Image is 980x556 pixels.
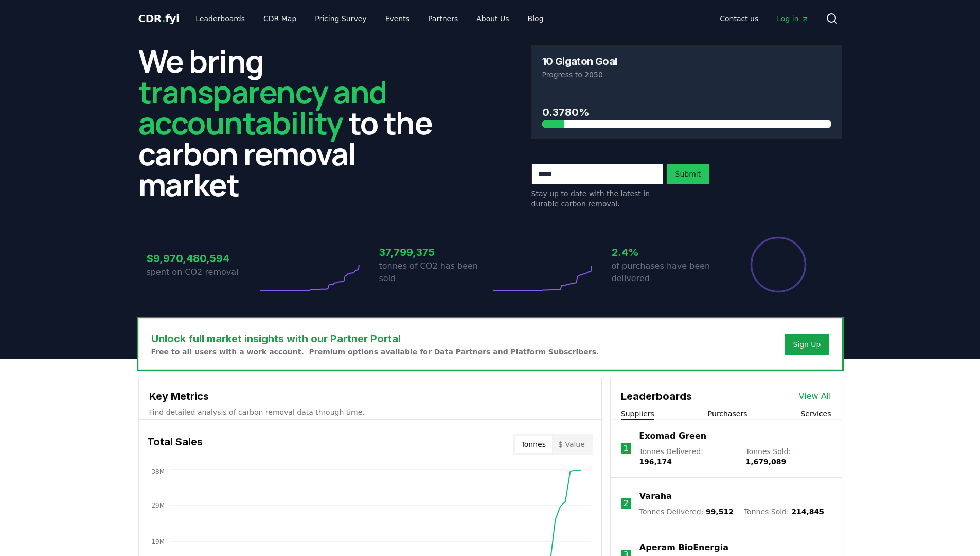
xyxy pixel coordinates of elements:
p: Free to all users with a work account. Premium options available for Data Partners and Platform S... [151,346,599,357]
p: Tonnes Sold : [744,507,824,517]
a: Partners [420,9,466,28]
p: Stay up to date with the latest in durable carbon removal. [531,188,663,209]
a: Pricing Survey [307,9,375,28]
a: Log in [769,9,817,28]
button: $ Value [552,436,591,453]
span: 214,845 [791,508,824,516]
a: Contact us [711,9,767,28]
tspan: 19M [151,538,165,545]
p: Tonnes Delivered : [639,507,734,517]
h3: 2.4% [612,245,723,260]
span: transparency and accountability [138,71,387,144]
button: Services [800,409,831,419]
p: Tonnes Sold : [745,446,831,467]
h3: Key Metrics [149,389,591,404]
button: Suppliers [621,409,654,419]
tspan: 29M [151,502,165,509]
a: Blog [520,9,552,28]
span: Log in [777,13,809,24]
span: . [162,12,165,25]
a: Aperam BioEnergia [639,542,728,554]
span: CDR fyi [138,12,180,25]
p: 1 [623,442,628,455]
div: Percentage of sales delivered [750,236,807,293]
tspan: 38M [151,468,165,475]
button: Purchasers [708,409,747,419]
a: CDR.fyi [138,11,180,26]
nav: Main [711,9,817,28]
a: Events [377,9,418,28]
a: View All [799,390,831,403]
h3: 37,799,375 [379,245,490,260]
button: Sign Up [785,334,829,355]
h3: Total Sales [147,434,203,455]
h3: Unlock full market insights with our Partner Portal [151,331,599,346]
span: 99,512 [706,508,734,516]
p: spent on CO2 removal [147,266,258,279]
a: Sign Up [793,339,821,350]
p: Find detailed analysis of carbon removal data through time. [149,407,591,418]
span: 1,679,089 [745,458,786,466]
a: CDR Map [255,9,305,28]
a: Exomad Green [639,430,706,442]
h2: We bring to the carbon removal market [138,45,449,200]
h3: $9,970,480,594 [147,251,258,266]
a: Varaha [639,490,672,502]
button: Tonnes [515,436,552,453]
p: Tonnes Delivered : [639,446,735,467]
p: 2 [623,497,629,510]
h3: 10 Gigaton Goal [542,56,617,66]
p: of purchases have been delivered [612,260,723,285]
p: tonnes of CO2 has been sold [379,260,490,285]
a: About Us [468,9,517,28]
p: Progress to 2050 [542,69,831,80]
h3: 0.3780% [542,105,831,120]
a: Leaderboards [187,9,253,28]
nav: Main [187,9,551,28]
button: Submit [667,164,709,184]
h3: Leaderboards [621,389,692,404]
span: 196,174 [639,458,672,466]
